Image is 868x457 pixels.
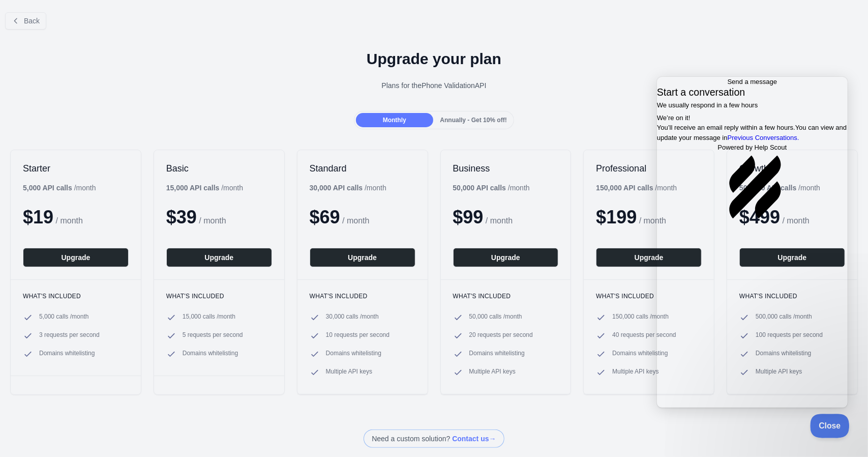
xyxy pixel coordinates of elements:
span: $ 99 [453,207,484,227]
span: $ 69 [310,207,340,227]
iframe: Help Scout Beacon - Live Chat, Contact Form, and Knowledge Base [657,77,848,408]
div: / month [453,183,530,193]
h2: Professional [596,162,702,175]
b: 150,000 API calls [596,184,653,192]
span: $ 199 [596,207,637,227]
h2: Business [453,162,559,175]
div: / month [596,183,677,193]
iframe: Help Scout Beacon - Close [811,414,850,438]
div: / month [310,183,386,193]
b: 50,000 API calls [453,184,506,192]
b: 30,000 API calls [310,184,363,192]
h2: Standard [310,162,415,175]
